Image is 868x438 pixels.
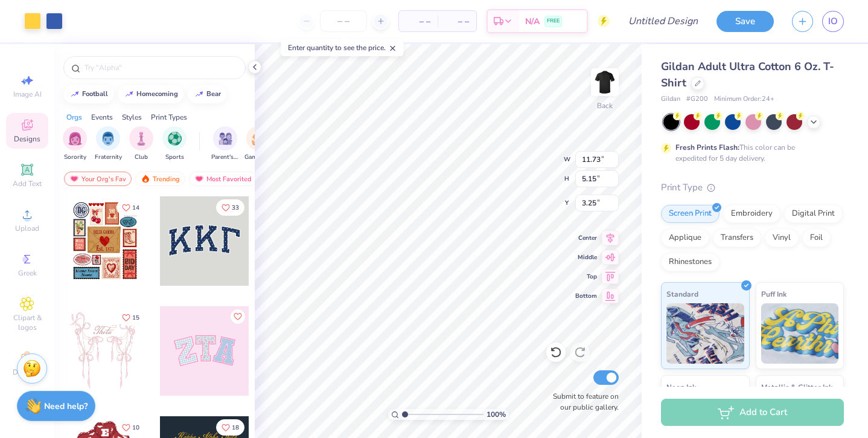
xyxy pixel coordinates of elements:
[761,303,839,364] img: Puff Ink
[211,126,239,162] div: filter for Parent's Weekend
[784,205,843,223] div: Digital Print
[95,126,122,162] div: filter for Fraternity
[135,132,148,146] img: Club Image
[206,91,221,97] div: bear
[252,132,266,146] img: Game Day Image
[63,126,87,162] div: filter for Sorority
[188,85,226,103] button: bear
[82,91,108,97] div: football
[445,15,469,28] span: – –
[216,419,244,436] button: Like
[232,425,239,431] span: 18
[661,59,834,90] span: Gildan Adult Ultra Cotton 6 Oz. T-Shirt
[168,132,182,146] img: Sports Image
[64,153,86,162] span: Sorority
[132,425,139,431] span: 10
[244,153,272,162] span: Game Day
[666,381,696,393] span: Neon Ink
[135,153,148,162] span: Club
[244,126,272,162] button: filter button
[716,11,774,32] button: Save
[597,100,613,111] div: Back
[66,112,82,123] div: Orgs
[686,94,708,105] span: # G200
[13,179,42,188] span: Add Text
[231,309,245,324] button: Like
[13,367,42,377] span: Decorate
[91,112,113,123] div: Events
[165,153,184,162] span: Sports
[101,132,115,146] img: Fraternity Image
[189,172,257,186] div: Most Favorited
[135,172,185,186] div: Trending
[6,313,48,332] span: Clipart & logos
[713,229,761,247] div: Transfers
[13,89,42,99] span: Image AI
[525,15,540,28] span: N/A
[593,70,617,94] img: Back
[675,142,824,164] div: This color can be expedited for 5 day delivery.
[575,253,597,262] span: Middle
[129,126,153,162] div: filter for Club
[546,391,619,413] label: Submit to feature on our public gallery.
[765,229,799,247] div: Vinyl
[95,153,122,162] span: Fraternity
[802,229,831,247] div: Foil
[116,309,145,326] button: Like
[761,288,787,300] span: Puff Ink
[132,205,139,211] span: 14
[116,199,145,216] button: Like
[666,288,698,300] span: Standard
[18,268,37,278] span: Greek
[63,126,87,162] button: filter button
[64,172,132,186] div: Your Org's Fav
[162,126,187,162] button: filter button
[15,224,39,233] span: Upload
[723,205,780,223] div: Embroidery
[116,419,145,436] button: Like
[281,39,404,56] div: Enter quantity to see the price.
[136,91,178,97] div: homecoming
[661,253,720,271] div: Rhinestones
[575,272,597,281] span: Top
[194,175,204,183] img: most_fav.gif
[216,199,244,216] button: Like
[661,94,680,105] span: Gildan
[124,91,134,98] img: trend_line.gif
[822,11,844,32] a: IO
[83,62,238,74] input: Try "Alpha"
[575,292,597,300] span: Bottom
[69,175,79,183] img: most_fav.gif
[828,14,838,28] span: IO
[619,9,707,33] input: Untitled Design
[244,126,272,162] div: filter for Game Day
[320,10,367,32] input: – –
[122,112,142,123] div: Styles
[118,85,183,103] button: homecoming
[151,112,187,123] div: Print Types
[63,85,113,103] button: football
[761,381,832,393] span: Metallic & Glitter Ink
[68,132,82,146] img: Sorority Image
[194,91,204,98] img: trend_line.gif
[232,205,239,211] span: 33
[162,126,187,162] div: filter for Sports
[95,126,122,162] button: filter button
[661,205,720,223] div: Screen Print
[661,229,709,247] div: Applique
[132,315,139,321] span: 15
[661,181,844,195] div: Print Type
[406,15,430,28] span: – –
[211,153,239,162] span: Parent's Weekend
[211,126,239,162] button: filter button
[44,401,88,412] strong: Need help?
[714,94,774,105] span: Minimum Order: 24 +
[129,126,153,162] button: filter button
[575,234,597,242] span: Center
[666,303,744,364] img: Standard
[14,134,40,144] span: Designs
[219,132,232,146] img: Parent's Weekend Image
[675,143,739,152] strong: Fresh Prints Flash:
[70,91,80,98] img: trend_line.gif
[141,175,150,183] img: trending.gif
